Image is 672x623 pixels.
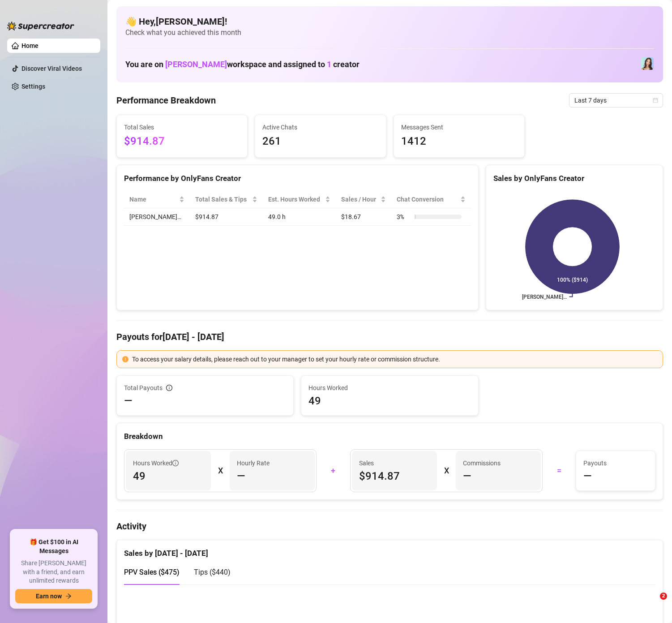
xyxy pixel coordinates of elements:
[401,122,517,132] span: Messages Sent
[172,460,179,466] span: info-circle
[124,191,190,208] th: Name
[166,385,172,391] span: info-circle
[7,21,74,30] img: logo-BBDzfeDw.svg
[322,464,344,478] div: +
[308,394,471,408] span: 49
[129,194,177,204] span: Name
[583,458,648,468] span: Payouts
[124,172,471,185] div: Performance by OnlyFans Creator
[116,520,663,533] h4: Activity
[133,469,204,483] span: 49
[124,540,655,559] div: Sales by [DATE] - [DATE]
[124,133,240,150] span: $914.87
[641,57,654,70] img: Amelia
[36,593,62,600] span: Earn now
[574,94,658,107] span: Last 7 days
[391,191,471,208] th: Chat Conversion
[21,83,45,90] a: Settings
[15,559,92,585] span: Share [PERSON_NAME] with a friend, and earn unlimited rewards
[397,194,458,204] span: Chat Conversion
[21,65,82,72] a: Discover Viral Videos
[262,122,378,132] span: Active Chats
[15,538,92,555] span: 🎁 Get $100 in AI Messages
[336,191,391,208] th: Sales / Hour
[124,430,655,443] div: Breakdown
[190,191,263,208] th: Total Sales & Tips
[237,458,270,468] article: Hourly Rate
[124,568,180,576] span: PPV Sales ( $475 )
[194,568,231,576] span: Tips ( $440 )
[15,589,92,603] button: Earn nowarrow-right
[132,354,657,364] div: To access your salary details, please reach out to your manager to set your hourly rate or commis...
[653,98,658,103] span: calendar
[548,464,570,478] div: =
[522,294,566,300] text: [PERSON_NAME]…
[116,94,216,107] h4: Performance Breakdown
[401,133,517,150] span: 1412
[463,458,501,468] article: Commissions
[493,172,655,185] div: Sales by OnlyFans Creator
[124,122,240,132] span: Total Sales
[124,383,163,393] span: Total Payouts
[122,356,128,362] span: exclamation-circle
[268,194,324,204] div: Est. Hours Worked
[125,15,654,28] h4: 👋 Hey, [PERSON_NAME] !
[195,194,250,204] span: Total Sales & Tips
[65,593,72,599] span: arrow-right
[308,383,471,393] span: Hours Worked
[583,469,592,483] span: —
[190,208,263,226] td: $914.87
[262,133,378,150] span: 261
[124,208,190,226] td: [PERSON_NAME]…
[359,469,430,483] span: $914.87
[660,593,667,600] span: 2
[124,394,133,408] span: —
[165,60,227,69] span: [PERSON_NAME]
[327,60,331,69] span: 1
[341,194,379,204] span: Sales / Hour
[125,60,360,69] h1: You are on workspace and assigned to creator
[397,212,411,222] span: 3 %
[444,464,449,478] div: X
[125,28,654,38] span: Check what you achieved this month
[133,458,179,468] span: Hours Worked
[463,469,471,483] span: —
[21,42,39,49] a: Home
[237,469,245,483] span: —
[116,331,663,343] h4: Payouts for [DATE] - [DATE]
[642,593,663,614] iframe: Intercom live chat
[336,208,391,226] td: $18.67
[218,464,223,478] div: X
[263,208,336,226] td: 49.0 h
[359,458,430,468] span: Sales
